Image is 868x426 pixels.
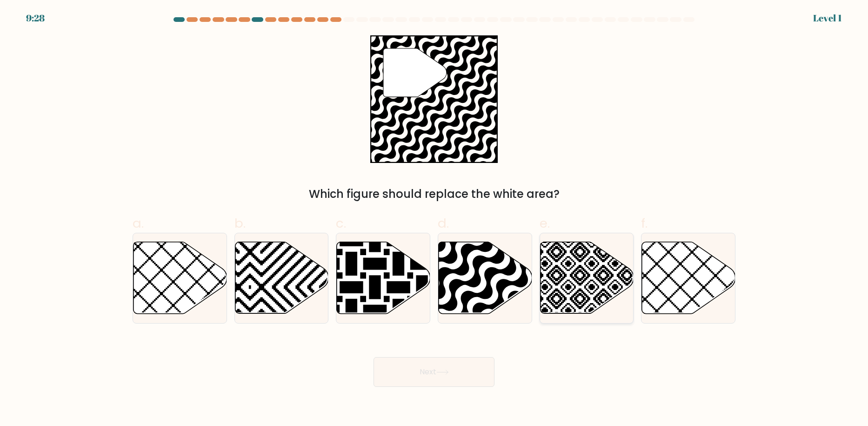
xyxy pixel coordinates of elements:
[641,214,648,232] span: f.
[234,214,246,232] span: b.
[374,357,494,387] button: Next
[540,214,550,232] span: e.
[133,214,144,232] span: a.
[336,214,346,232] span: c.
[438,214,449,232] span: d.
[26,11,45,25] div: 9:28
[383,48,447,97] g: "
[138,186,730,203] div: Which figure should replace the white area?
[813,11,842,25] div: Level 1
